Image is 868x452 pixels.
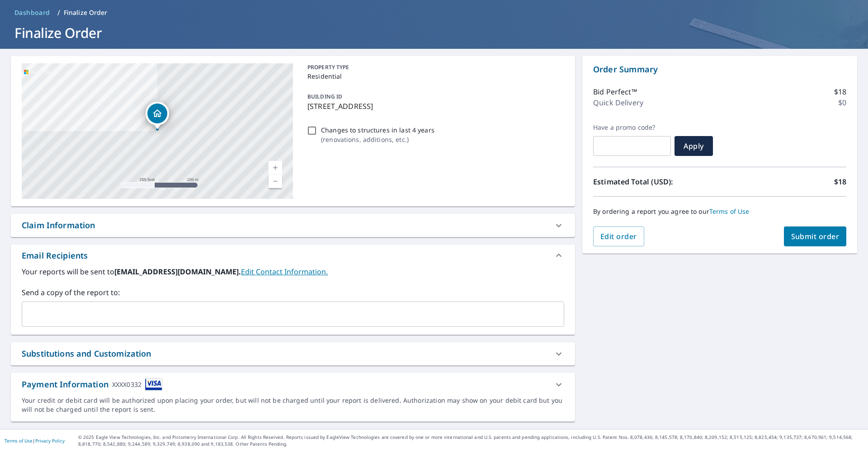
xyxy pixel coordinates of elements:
[22,219,95,231] div: Claim Information
[5,438,33,444] a: Terms of Use
[307,93,342,100] p: BUILDING ID
[709,207,750,216] a: Terms of Use
[593,176,720,187] p: Estimated Total (USD):
[11,5,54,20] a: Dashboard
[22,378,162,391] div: Payment Information
[146,102,169,130] div: Dropped pin, building 1, Residential property, 111 Lombardy Rd Winter Springs, FL 32708
[593,97,643,108] p: Quick Delivery
[11,24,857,42] h1: Finalize Order
[14,8,50,17] span: Dashboard
[791,231,840,241] span: Submit order
[22,266,564,277] label: Your reports will be sent to
[600,231,637,241] span: Edit order
[5,438,65,443] p: |
[22,348,151,360] div: Substitutions and Customization
[307,63,561,71] p: PROPERTY TYPE
[307,71,561,81] p: Residential
[11,373,575,396] div: Payment InformationXXXX0332cardImage
[321,135,434,144] p: ( renovations, additions, etc. )
[114,267,241,277] b: [EMAIL_ADDRESS][DOMAIN_NAME].
[145,378,162,391] img: cardImage
[307,101,561,112] p: [STREET_ADDRESS]
[269,174,282,188] a: Current Level 17, Zoom Out
[834,176,846,187] p: $18
[22,287,564,298] label: Send a copy of the report to:
[593,123,671,132] label: Have a promo code?
[57,7,60,18] li: /
[593,226,644,246] button: Edit order
[112,378,142,391] div: XXXX0332
[78,434,863,447] p: © 2025 Eagle View Technologies, Inc. and Pictometry International Corp. All Rights Reserved. Repo...
[22,250,88,262] div: Email Recipients
[35,438,65,444] a: Privacy Policy
[784,226,847,246] button: Submit order
[675,136,713,156] button: Apply
[64,8,108,17] p: Finalize Order
[593,207,846,216] p: By ordering a report you agree to our
[682,141,706,151] span: Apply
[241,267,328,277] a: EditContactInfo
[834,86,846,97] p: $18
[11,5,857,20] nav: breadcrumb
[11,342,575,365] div: Substitutions and Customization
[269,161,282,174] a: Current Level 17, Zoom In
[593,86,637,97] p: Bid Perfect™
[22,396,564,414] div: Your credit or debit card will be authorized upon placing your order, but will not be charged unt...
[11,214,575,237] div: Claim Information
[593,63,846,75] p: Order Summary
[321,125,434,135] p: Changes to structures in last 4 years
[11,245,575,266] div: Email Recipients
[838,97,846,108] p: $0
